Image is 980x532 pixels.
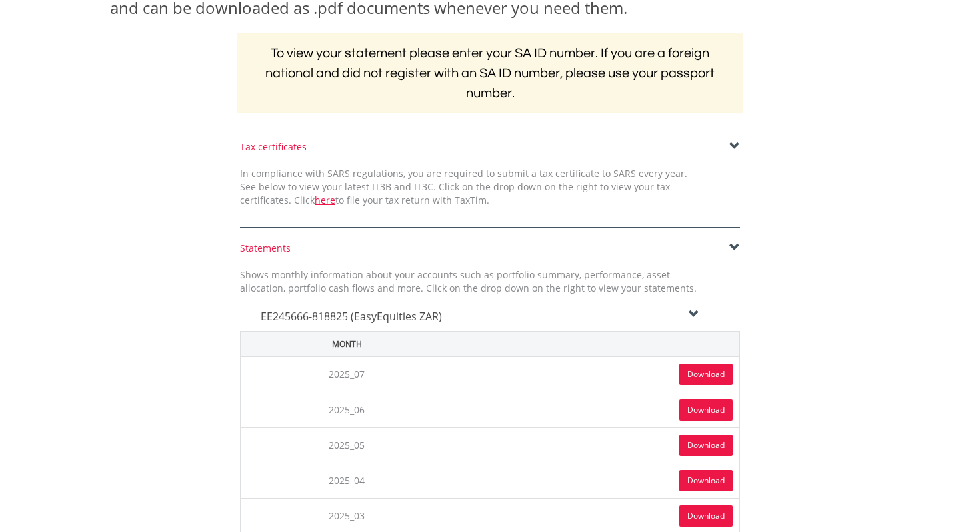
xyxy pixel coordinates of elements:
div: Tax certificates [240,140,740,154]
span: EE245666-818825 (EasyEquities ZAR) [261,309,442,324]
h2: To view your statement please enter your SA ID number. If you are a foreign national and did not ... [237,33,743,113]
th: Month [241,331,453,356]
div: Statements [240,242,740,255]
a: Download [679,435,733,456]
a: Download [679,470,733,491]
td: 2025_06 [241,392,453,427]
a: Download [679,364,733,385]
td: 2025_07 [241,356,453,392]
a: Download [679,505,733,527]
td: 2025_05 [241,427,453,463]
span: In compliance with SARS regulations, you are required to submit a tax certificate to SARS every y... [240,167,687,206]
span: Click to file your tax return with TaxTim. [294,194,489,206]
div: Shows monthly information about your accounts such as portfolio summary, performance, asset alloc... [230,268,707,295]
a: Download [679,399,733,421]
td: 2025_04 [241,463,453,498]
a: here [315,194,335,206]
